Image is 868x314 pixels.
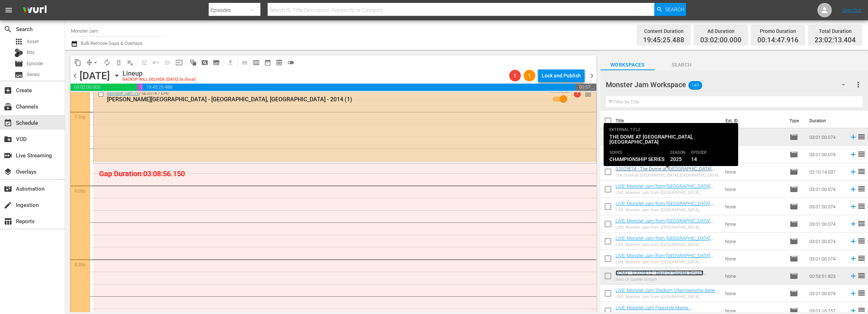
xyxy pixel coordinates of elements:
span: 19:45:25.488 [643,36,684,44]
span: chevron_left [71,71,80,80]
td: None [722,267,787,285]
span: Month Calendar View [262,57,273,68]
a: LIVE: Monster Jam from [GEOGRAPHIC_DATA], [GEOGRAPHIC_DATA] - [DATE] [616,201,714,212]
td: None [722,250,787,267]
th: Title [616,111,722,131]
div: Lock and Publish [542,69,581,82]
a: LIVE: Monster Jam from [GEOGRAPHIC_DATA], [GEOGRAPHIC_DATA] - [DATE] [616,253,714,264]
span: subtitles [14,71,23,79]
span: Create Series Block [210,57,222,68]
span: Create Search Block [199,57,210,68]
span: Fill episodes with ad slates [162,57,173,68]
div: LIVE: Monster Jam from [GEOGRAPHIC_DATA], [GEOGRAPHIC_DATA] - [DATE] [616,242,719,247]
div: LIVE: Monster Jam from [GEOGRAPHIC_DATA], [GEOGRAPHIC_DATA] - [DATE] [616,260,719,264]
td: 03:01:00.074 [807,215,846,233]
span: reorder [857,132,866,141]
img: ans4CAIJ8jUAAAAAAAAAAAAAAAAAAAAAAAAgQb4GAAAAAAAAAAAAAAAAAAAAAAAAJMjXAAAAAAAAAAAAAAAAAAAAAAAAgAT5G... [17,2,52,19]
span: preview_outlined [276,59,283,66]
span: Clear Lineup [124,57,136,68]
span: Search [665,3,684,16]
span: 00:57:46.596 [575,84,596,91]
a: LIVE: Monster Jam from [GEOGRAPHIC_DATA], [US_STATE] - [DATE] [616,131,711,142]
div: / SE2014 / EP6: [107,91,552,103]
td: None [722,128,787,146]
span: Overlays [4,167,12,176]
svg: Add to Schedule [849,255,857,263]
td: 03:01:00.074 [807,285,846,302]
td: 03:01:00.074 [807,198,846,215]
span: 03:02:00.000 [71,84,137,91]
a: BOMJ - S2025E12 - Best Of Sparkle Smash Compilation [616,270,703,281]
span: pageview_outlined [201,59,208,66]
div: [PERSON_NAME][GEOGRAPHIC_DATA] - [GEOGRAPHIC_DATA], [GEOGRAPHIC_DATA] - 2014 (1) [107,96,552,103]
span: Episode [27,60,43,67]
span: Bulk Remove Gaps & Overlaps [80,41,142,46]
div: Total Duration [814,26,856,36]
div: Bits [14,48,23,57]
button: more_vert [854,76,863,93]
span: reorder [857,254,866,263]
span: Day Calendar View [236,55,250,69]
span: Search [4,25,12,34]
div: LIVE: Monster Jam from [GEOGRAPHIC_DATA], [GEOGRAPHIC_DATA] - [DATE] [616,225,719,230]
span: calendar_view_week_outlined [252,59,260,66]
span: Episode [790,133,798,141]
span: Revert to Primary Episode [150,57,162,68]
a: LIVE: Monster Jam from [GEOGRAPHIC_DATA], [GEOGRAPHIC_DATA] - [DATE] [616,149,714,160]
span: Week Calendar View [250,57,262,68]
span: 24 hours Lineup View is OFF [285,57,297,68]
div: Content Duration [643,26,684,36]
td: None [722,146,787,163]
a: S2025E14 - The Dome at [GEOGRAPHIC_DATA], [GEOGRAPHIC_DATA] [616,166,715,177]
a: Monster Jam TV [107,91,139,96]
span: Select an event to delete [113,57,124,68]
div: [DATE] [80,70,110,82]
th: Type [785,111,805,131]
span: reorder [857,219,866,228]
span: Reports [4,217,12,226]
td: 03:01:00.074 [807,250,846,267]
svg: Add to Schedule [849,168,857,176]
span: reorder [857,237,866,245]
div: Promo Duration [757,26,799,36]
span: subtitles_outlined [213,59,220,66]
span: Automation [4,184,12,193]
span: menu [4,6,13,14]
span: 19:45:25.488 [142,84,575,91]
span: Series [27,71,40,78]
span: 1 [509,73,521,78]
span: toggle_off [287,59,294,66]
button: Search [654,3,686,16]
div: The Dome at [GEOGRAPHIC_DATA], [GEOGRAPHIC_DATA] [616,173,719,178]
div: LIVE: Monster Jam from [GEOGRAPHIC_DATA], [US_STATE] - [DATE] [616,294,719,299]
span: Episode [790,237,798,246]
svg: Add to Schedule [849,237,857,245]
a: LIVE: Monster Jam from [GEOGRAPHIC_DATA], [GEOGRAPHIC_DATA] - [DATE] [616,183,714,194]
span: reorder [857,184,866,193]
div: Ad Duration [700,26,741,36]
span: Asset [27,38,39,45]
div: LIVE: Monster Jam from [GEOGRAPHIC_DATA], [GEOGRAPHIC_DATA] - [DATE] [616,190,719,195]
span: Episode [790,185,798,194]
svg: Add to Schedule [849,220,857,228]
td: None [722,163,787,181]
span: arrow_drop_down [92,59,99,66]
span: Workspaces [600,60,655,69]
span: Search [655,60,709,69]
th: Duration [805,111,848,131]
span: reorder [857,289,866,297]
td: None [722,215,787,233]
div: LIVE: Monster Jam from [GEOGRAPHIC_DATA], [GEOGRAPHIC_DATA] - [DATE] [616,208,719,212]
span: compress [86,59,93,66]
a: Sign Out [842,7,861,13]
td: None [722,233,787,250]
svg: Add to Schedule [849,185,857,193]
span: View Backup [273,57,285,68]
span: Episode [790,202,798,211]
span: Live Streaming [4,151,12,160]
th: Ext. ID [721,111,785,131]
span: reorder [857,150,866,158]
td: None [722,198,787,215]
span: 149 [688,78,702,93]
span: more_vert [854,80,863,89]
